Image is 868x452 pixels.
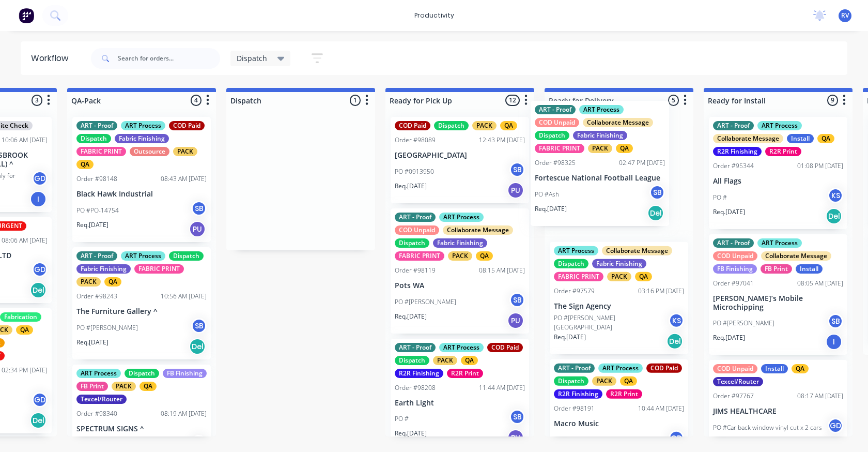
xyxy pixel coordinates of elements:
[237,53,267,64] span: Dispatch
[31,52,73,65] div: Workflow
[409,8,459,23] div: productivity
[118,48,220,69] input: Search for orders...
[19,8,34,23] img: Factory
[841,11,849,20] span: RV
